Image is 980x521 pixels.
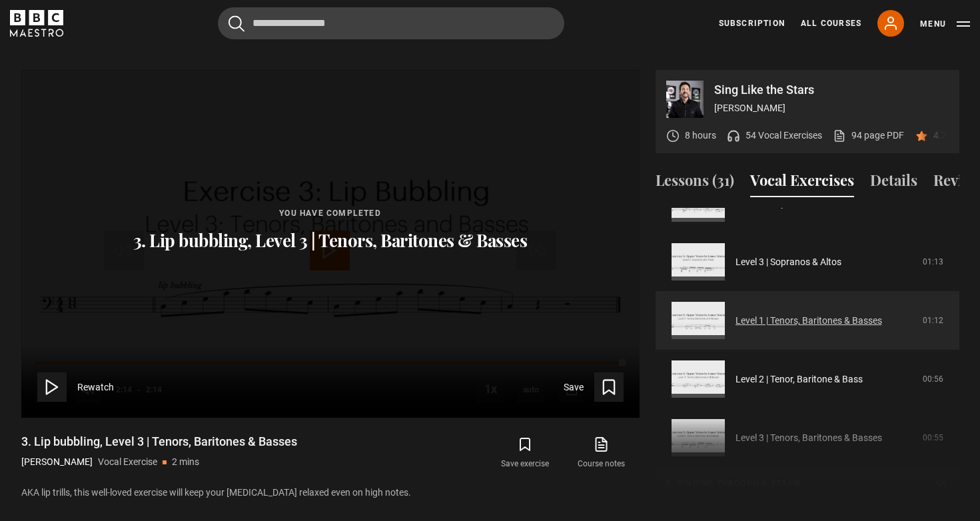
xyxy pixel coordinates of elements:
svg: BBC Maestro [10,10,63,37]
p: 3. Lip bubbling, Level 3 | Tenors, Baritones & Basses [133,230,528,251]
button: Save [564,372,624,402]
p: Vocal Exercise [98,455,157,469]
p: [PERSON_NAME] [714,101,949,115]
p: 2 mins [172,455,199,469]
a: Level 2 | Sopranos & Altos [735,197,841,211]
p: AKA lip trills, this well-loved exercise will keep your [MEDICAL_DATA] relaxed even on high notes. [21,486,640,500]
p: 54 Vocal Exercises [745,129,822,143]
p: You have completed [133,207,528,219]
button: Submit the search query [229,15,245,32]
button: Rewatch [37,372,114,402]
button: Lessons (31) [656,169,734,197]
button: Vocal Exercises [750,169,854,197]
button: Details [870,169,917,197]
a: Level 2 | Tenor, Baritone & Bass [735,372,863,386]
h1: 3. Lip bubbling, Level 3 | Tenors, Baritones & Basses [21,434,297,450]
a: Level 3 | Sopranos & Altos [735,255,841,269]
a: All Courses [801,17,861,29]
p: Sing Like the Stars [714,84,949,96]
a: 94 page PDF [833,129,904,143]
input: Search [218,7,564,39]
p: 8 hours [685,129,716,143]
span: Rewatch [77,380,114,394]
a: Subscription [719,17,785,29]
p: [PERSON_NAME] [21,455,93,469]
button: Save exercise [487,434,563,472]
a: Level 1 | Tenors, Baritones & Basses [735,314,882,328]
span: Save [564,380,584,394]
a: Course notes [563,434,639,472]
button: Toggle navigation [920,17,970,31]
